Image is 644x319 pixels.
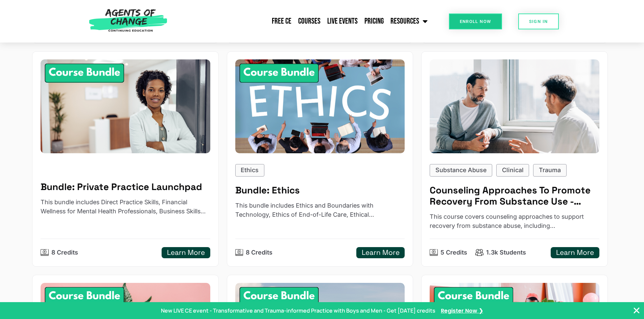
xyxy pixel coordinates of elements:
[387,13,431,30] a: Resources
[171,13,431,30] nav: Menu
[235,201,405,219] p: This bundle includes Ethics and Boundaries with Technology, Ethics of End-of-Life Care, Ethical C...
[235,185,405,196] h5: Bundle: Ethics
[430,185,599,207] h5: Counseling Approaches To Promote Recovery From Substance Use - Reading Based
[32,51,218,267] a: Private Practice Launchpad - 8 Credit CE BundleBundle: Private Practice LaunchpadThis bundle incl...
[246,248,272,257] p: 8 Credits
[41,59,210,153] img: Private Practice Launchpad - 8 Credit CE Bundle
[268,13,295,30] a: Free CE
[529,19,548,24] span: SIGN IN
[435,166,486,175] p: Substance Abuse
[430,59,599,153] img: Counseling Approaches To Promote Recovery From Substance Use (5 General CE Credit) - Reading Based
[161,307,435,315] p: New LIVE CE event - Transformative and Trauma-informed Practice with Boys and Men - Get [DATE] cr...
[51,248,78,257] p: 8 Credits
[430,212,599,231] p: This course covers counseling approaches to support recovery from substance abuse, including harm...
[241,166,259,175] p: Ethics
[361,13,387,30] a: Pricing
[295,13,324,30] a: Courses
[324,13,361,30] a: Live Events
[441,307,483,315] a: Register Now ❯
[556,248,594,257] h5: Learn More
[440,248,467,257] p: 5 Credits
[41,198,210,216] p: This bundle includes Direct Practice Skills, Financial Wellness for Mental Health Professionals, ...
[539,166,561,175] p: Trauma
[449,14,502,29] a: Enroll Now
[227,51,413,267] a: Ethics - 8 Credit CE BundleEthics Bundle: EthicsThis bundle includes Ethics and Boundaries with T...
[502,166,524,175] p: Clinical
[167,248,205,257] h5: Learn More
[460,19,491,24] span: Enroll Now
[518,14,559,29] a: SIGN IN
[633,307,641,315] button: Close Banner
[235,59,405,153] img: Ethics - 8 Credit CE Bundle
[362,248,400,257] h5: Learn More
[421,51,607,267] a: Counseling Approaches To Promote Recovery From Substance Use (5 General CE Credit) - Reading Base...
[486,248,526,257] p: 1.3k Students
[41,181,210,192] h5: Bundle: Private Practice Launchpad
